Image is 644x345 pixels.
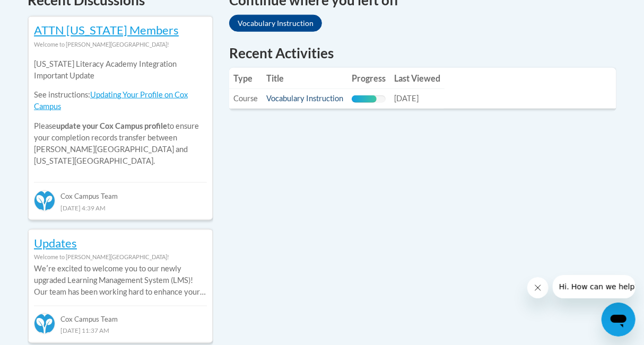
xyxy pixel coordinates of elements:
b: update your Cox Campus profile [56,121,167,130]
span: [DATE] [394,94,419,103]
a: Vocabulary Instruction [266,94,343,103]
a: Vocabulary Instruction [229,15,322,32]
img: Cox Campus Team [34,190,55,211]
a: ATTN [US_STATE] Members [34,23,179,37]
h1: Recent Activities [229,43,616,63]
iframe: Button to launch messaging window [602,303,636,337]
th: Title [262,68,347,89]
div: Please to ensure your completion records transfer between [PERSON_NAME][GEOGRAPHIC_DATA] and [US_... [34,50,207,175]
div: Welcome to [PERSON_NAME][GEOGRAPHIC_DATA]! [34,251,207,263]
span: Hi. How can we help? [6,7,86,16]
iframe: Message from company [553,275,636,298]
div: [DATE] 4:39 AM [34,202,207,214]
p: Weʹre excited to welcome you to our newly upgraded Learning Management System (LMS)! Our team has... [34,263,207,298]
a: Updates [34,236,77,250]
p: See instructions: [34,89,207,112]
div: Welcome to [PERSON_NAME][GEOGRAPHIC_DATA]! [34,39,207,50]
div: Progress, % [352,95,377,103]
div: [DATE] 11:37 AM [34,325,207,337]
a: Updating Your Profile on Cox Campus [34,90,188,111]
iframe: Close message [527,277,549,298]
span: Course [233,94,258,103]
th: Last Viewed [390,68,445,89]
img: Cox Campus Team [34,313,55,334]
th: Type [229,68,262,89]
th: Progress [347,68,390,89]
div: Cox Campus Team [34,182,207,201]
p: [US_STATE] Literacy Academy Integration Important Update [34,58,207,82]
div: Cox Campus Team [34,306,207,325]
